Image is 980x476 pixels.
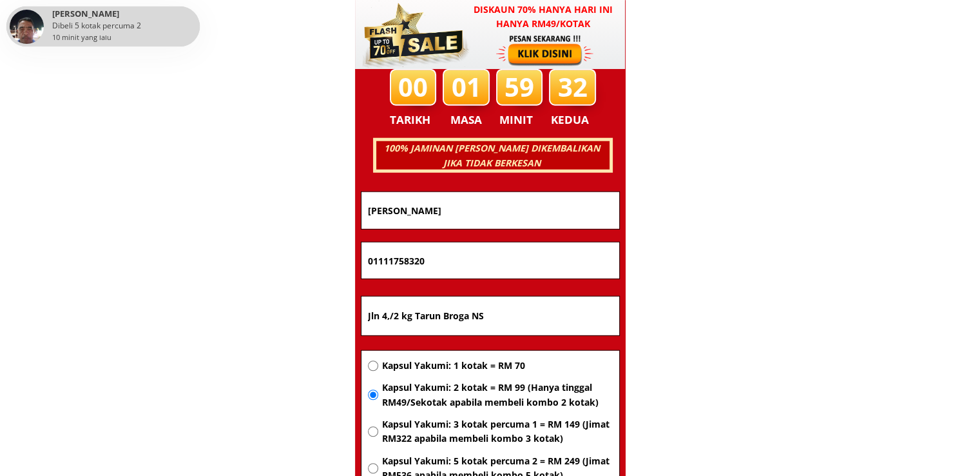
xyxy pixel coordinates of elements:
span: Kapsul Yakumi: 1 kotak = RM 70 [381,359,612,373]
input: Nama penuh [365,192,616,229]
h3: TARIKH [390,111,444,129]
h3: MINIT [499,111,538,129]
input: Nombor Telefon Bimbit [365,243,616,279]
h3: MASA [445,111,488,129]
input: Alamat [365,297,616,335]
h3: KEDUA [551,111,593,129]
h3: 100% JAMINAN [PERSON_NAME] DIKEMBALIKAN JIKA TIDAK BERKESAN [374,141,609,170]
span: Kapsul Yakumi: 3 kotak percuma 1 = RM 149 (Jimat RM322 apabila membeli kombo 3 kotak) [381,417,612,446]
span: Kapsul Yakumi: 2 kotak = RM 99 (Hanya tinggal RM49/Sekotak apabila membeli kombo 2 kotak) [381,381,612,410]
h3: Diskaun 70% hanya hari ini hanya RM49/kotak [461,3,626,32]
